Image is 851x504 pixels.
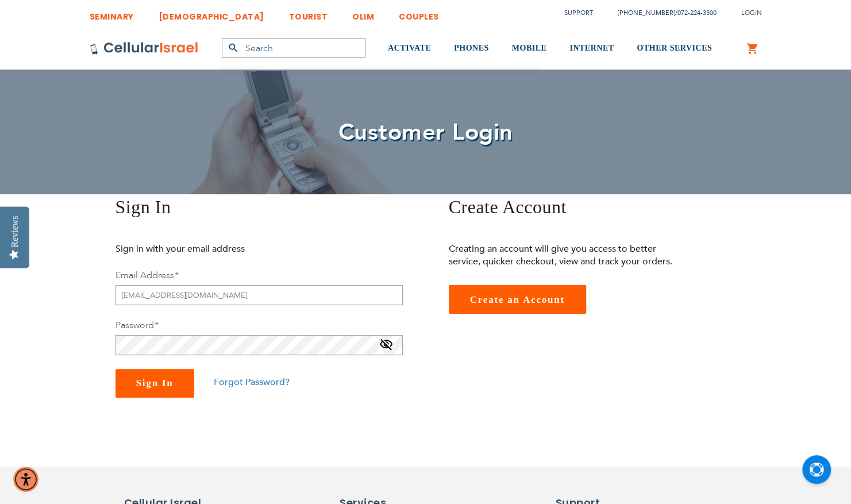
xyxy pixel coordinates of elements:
a: OTHER SERVICES [637,27,712,70]
p: Creating an account will give you access to better service, quicker checkout, view and track your... [449,243,681,268]
li: / [606,5,717,21]
span: Sign In [115,197,171,217]
span: PHONES [454,44,489,52]
button: Sign In [115,369,194,398]
a: [PHONE_NUMBER] [618,9,675,17]
a: ACTIVATE [388,27,431,70]
span: Sign In [136,378,174,388]
a: Support [564,9,593,17]
a: TOURIST [289,3,328,24]
span: Create an Account [470,294,565,305]
a: Create an Account [449,285,586,314]
a: MOBILE [512,27,547,70]
a: COUPLES [399,3,439,24]
a: Forgot Password? [214,376,290,388]
p: Sign in with your email address [115,243,348,255]
span: Create Account [449,197,567,217]
a: INTERNET [569,27,614,70]
span: INTERNET [569,44,614,52]
input: Email [115,285,403,305]
span: Customer Login [338,117,513,148]
span: Login [741,9,762,17]
label: Email Address [115,269,178,282]
span: MOBILE [512,44,547,52]
img: Cellular Israel Logo [90,41,199,55]
span: OTHER SERVICES [637,44,712,52]
input: Search [222,38,365,58]
a: 072-224-3300 [677,9,717,17]
div: Reviews [10,216,20,247]
a: PHONES [454,27,489,70]
span: ACTIVATE [388,44,431,52]
a: [DEMOGRAPHIC_DATA] [159,3,264,24]
div: Accessibility Menu [13,467,38,492]
a: SEMINARY [90,3,134,24]
a: OLIM [352,3,374,24]
label: Password [115,319,158,332]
